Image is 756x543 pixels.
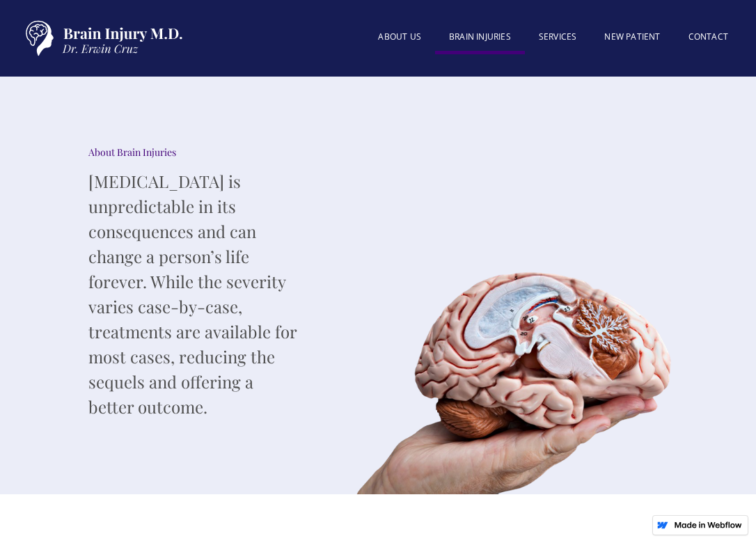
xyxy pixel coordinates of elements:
a: New patient [590,23,674,51]
a: SERVICES [525,23,591,51]
a: BRAIN INJURIES [435,23,525,54]
p: [MEDICAL_DATA] is unpredictable in its consequences and can change a person’s life forever. While... [88,168,297,419]
a: Contact [675,23,742,51]
a: About US [364,23,435,51]
div: About Brain Injuries [88,145,297,159]
a: home [14,14,188,63]
img: Made in Webflow [674,521,742,528]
